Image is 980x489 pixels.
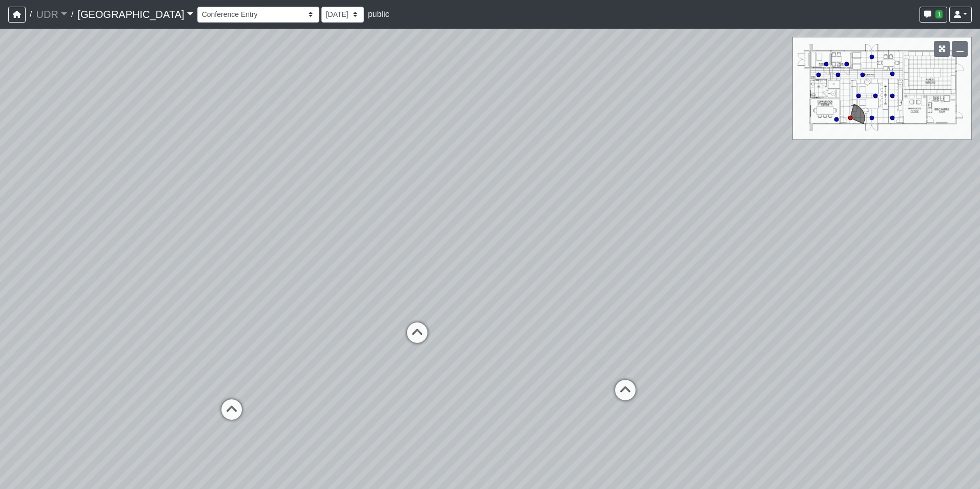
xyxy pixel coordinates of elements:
span: / [26,4,36,25]
span: 1 [935,10,943,18]
button: 1 [920,7,947,23]
iframe: Ybug feedback widget [8,468,68,489]
span: public [368,10,390,18]
span: / [67,4,77,25]
a: [GEOGRAPHIC_DATA] [77,4,193,25]
a: UDR [36,4,67,25]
